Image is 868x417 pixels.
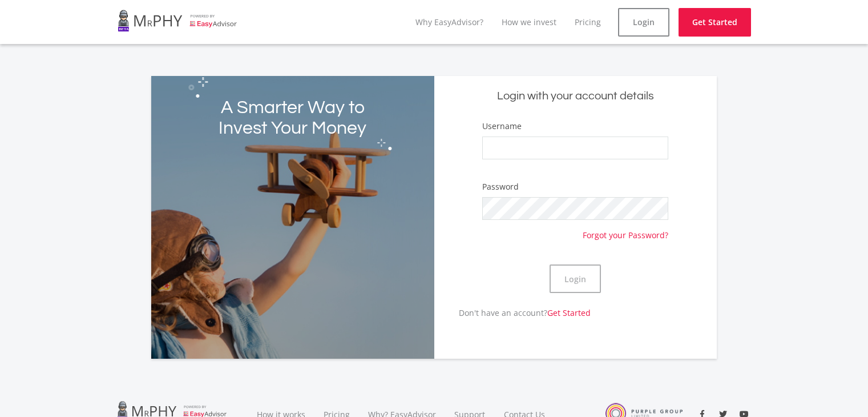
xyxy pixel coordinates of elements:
a: Login [618,8,669,37]
p: Don't have an account? [434,307,591,319]
label: Username [482,121,522,132]
a: Get Started [547,307,591,318]
a: Pricing [575,17,601,27]
a: Get Started [679,8,751,37]
label: Password [482,181,519,193]
h5: Login with your account details [443,89,708,104]
a: Forgot your Password? [583,220,668,241]
a: Why EasyAdvisor? [415,17,483,27]
a: How we invest [502,17,556,27]
button: Login [550,264,601,293]
h2: A Smarter Way to Invest Your Money [208,98,377,139]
